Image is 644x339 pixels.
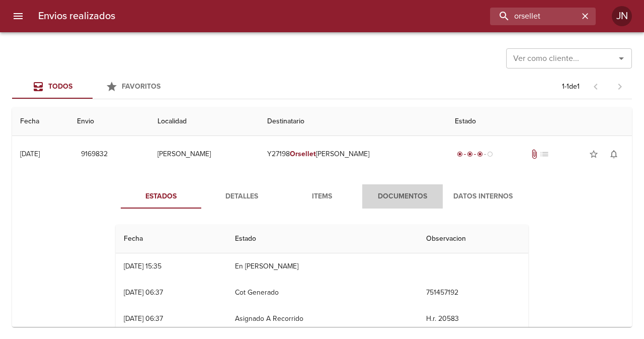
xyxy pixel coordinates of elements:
div: [DATE] 06:37 [124,288,163,297]
td: En [PERSON_NAME] [227,253,418,280]
div: En viaje [455,149,495,159]
th: Destinatario [259,107,446,136]
span: Pagina siguiente [608,75,632,99]
th: Envio [69,107,149,136]
div: Abrir información de usuario [612,6,632,26]
input: buscar [490,8,579,25]
button: Agregar a favoritos [584,144,604,164]
th: Observacion [418,225,528,253]
span: radio_button_checked [457,151,463,157]
span: radio_button_unchecked [487,151,493,157]
td: 751457192 [418,280,528,306]
span: No tiene pedido asociado [539,149,549,159]
th: Estado [227,225,418,253]
h6: Envios realizados [38,8,115,24]
button: Activar notificaciones [604,144,624,164]
button: 9169832 [77,145,112,164]
span: Todos [48,82,72,91]
div: Tabs detalle de guia [121,184,523,209]
div: [DATE] 06:37 [124,314,163,323]
div: Tabs Envios [12,75,173,99]
div: JN [612,6,632,26]
td: Asignado A Recorrido [227,306,418,332]
span: 9169832 [81,148,108,161]
span: Pagina anterior [584,81,608,91]
th: Localidad [149,107,260,136]
button: menu [6,4,30,28]
button: Abrir [614,51,628,65]
span: Items [288,190,356,203]
span: Detalles [207,190,276,203]
span: Documentos [368,190,437,203]
p: 1 - 1 de 1 [562,82,580,92]
div: [DATE] [20,150,40,158]
td: [PERSON_NAME] [149,136,260,172]
span: radio_button_checked [467,151,473,157]
th: Estado [447,107,632,136]
span: Favoritos [122,82,160,91]
span: radio_button_checked [477,151,483,157]
span: Tiene documentos adjuntos [529,149,539,159]
span: star_border [589,149,599,159]
div: [DATE] 15:35 [124,262,162,270]
td: H.r. 20583 [418,306,528,332]
span: Estados [127,190,195,203]
td: Cot Generado [227,280,418,306]
em: Orsellet [290,150,316,158]
span: Datos Internos [449,190,517,203]
th: Fecha [116,225,227,253]
span: notifications_none [609,149,619,159]
th: Fecha [12,107,69,136]
td: Y27198 [PERSON_NAME] [259,136,446,172]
